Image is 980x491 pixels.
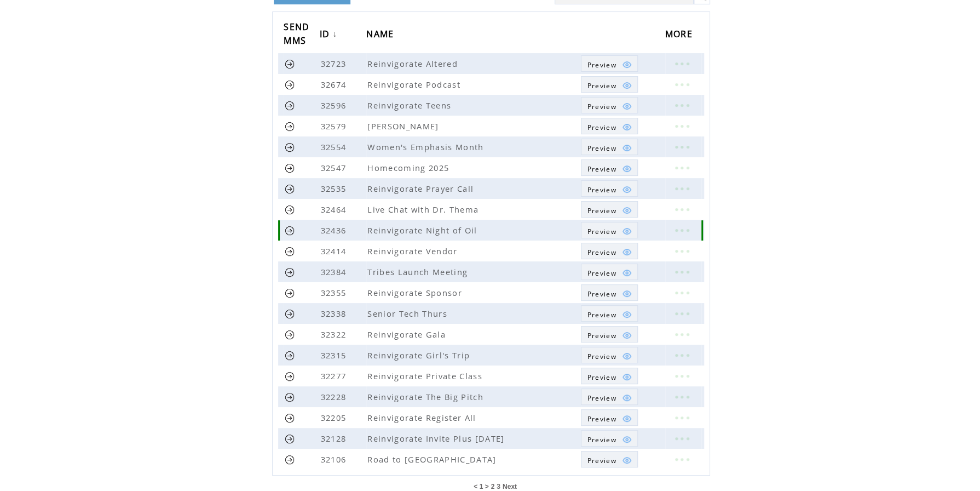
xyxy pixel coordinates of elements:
span: 32315 [321,350,349,361]
span: 32128 [321,433,349,444]
img: eye.png [622,330,632,340]
span: Reinvigorate Girl's Trip [367,350,472,361]
span: Reinvigorate Podcast [367,79,463,90]
span: Reinvigorate Register All [367,412,479,423]
a: Preview [581,347,637,363]
span: Reinvigorate Invite Plus [DATE] [367,433,507,444]
span: 32554 [321,141,349,152]
img: eye.png [622,247,632,257]
img: eye.png [622,226,632,236]
a: Preview [581,118,637,134]
span: Reinvigorate Gala [367,329,448,340]
img: eye.png [622,185,632,195]
a: Preview [581,430,637,447]
img: eye.png [622,101,632,111]
a: Preview [581,159,637,176]
span: 32355 [321,287,349,298]
span: 32205 [321,412,349,423]
span: Road to [GEOGRAPHIC_DATA] [367,454,499,465]
span: 32596 [321,100,349,111]
a: Preview [581,389,637,405]
span: Show MMS preview [587,393,616,403]
span: Homecoming 2025 [367,162,452,173]
span: Show MMS preview [587,248,616,257]
img: eye.png [622,143,632,153]
a: Preview [581,409,637,426]
span: Live Chat with Dr. Thema [367,204,481,215]
span: Show MMS preview [587,185,616,195]
span: Reinvigorate Vendor [367,245,460,256]
span: Show MMS preview [587,331,616,340]
span: 32547 [321,162,349,173]
span: MORE [665,25,695,45]
span: Reinvigorate Private Class [367,370,485,381]
a: Preview [581,305,637,322]
span: 32106 [321,454,349,465]
a: Preview [581,139,637,155]
span: Reinvigorate The Big Pitch [367,391,486,402]
a: Preview [581,326,637,342]
a: Preview [581,451,637,467]
a: Preview [581,284,637,301]
img: eye.png [622,414,632,424]
img: eye.png [622,205,632,215]
span: Show MMS preview [587,102,616,111]
span: Reinvigorate Prayer Call [367,183,476,194]
a: Preview [581,76,637,93]
a: Preview [581,264,637,280]
img: eye.png [622,351,632,361]
span: < 1 > [474,483,488,490]
span: 32723 [321,58,349,69]
span: Tribes Launch Meeting [367,266,470,277]
span: 32338 [321,308,349,319]
span: Reinvigorate Teens [367,100,454,111]
img: eye.png [622,393,632,403]
img: eye.png [622,268,632,278]
span: Next [503,483,517,490]
a: Preview [581,180,637,197]
span: 32436 [321,225,349,236]
span: 32277 [321,370,349,381]
a: Preview [581,222,637,238]
span: ID [320,25,333,45]
a: ID↓ [320,25,341,45]
span: Reinvigorate Night of Oil [367,225,480,236]
span: 32414 [321,245,349,256]
a: Preview [581,55,637,72]
img: eye.png [622,455,632,465]
img: eye.png [622,164,632,174]
a: 2 [491,483,494,490]
span: Show MMS preview [587,144,616,153]
a: Preview [581,201,637,218]
span: Show MMS preview [587,435,616,444]
span: Reinvigorate Sponsor [367,287,465,298]
span: SEND MMS [284,18,309,52]
span: 32228 [321,391,349,402]
img: eye.png [622,435,632,444]
span: 32535 [321,183,349,194]
img: eye.png [622,81,632,90]
span: Show MMS preview [587,269,616,278]
a: 3 [497,483,500,490]
span: Show MMS preview [587,81,616,90]
span: Show MMS preview [587,164,616,174]
span: 32384 [321,266,349,277]
span: 32579 [321,121,349,132]
img: eye.png [622,122,632,132]
img: eye.png [622,310,632,319]
span: Senior Tech Thurs [367,308,450,319]
span: Women's Emphasis Month [367,141,486,152]
a: NAME [366,25,399,45]
img: eye.png [622,372,632,382]
span: Show MMS preview [587,206,616,215]
span: Show MMS preview [587,456,616,465]
a: Preview [581,368,637,384]
span: 32674 [321,79,349,90]
span: Show MMS preview [587,414,616,424]
span: 32464 [321,204,349,215]
span: Show MMS preview [587,60,616,70]
span: Show MMS preview [587,373,616,382]
img: eye.png [622,289,632,299]
span: Show MMS preview [587,227,616,236]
